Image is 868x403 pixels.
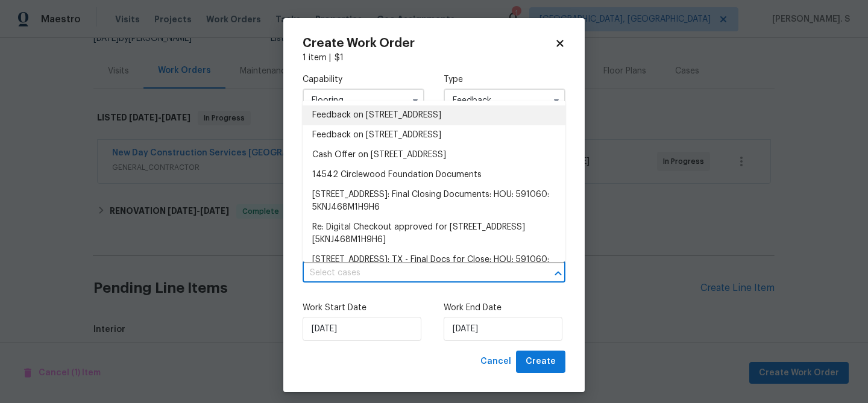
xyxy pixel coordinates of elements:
[480,354,511,369] span: Cancel
[303,185,565,217] li: [STREET_ADDRESS]: Final Closing Documents: HOU: 591060: 5KNJ468M1H9H6
[303,145,565,165] li: Cash Offer on [STREET_ADDRESS]
[303,89,424,113] input: Select...
[408,93,423,108] button: Show options
[335,54,344,62] span: $ 1
[303,105,565,125] li: Feedback on [STREET_ADDRESS]
[476,351,516,373] button: Cancel
[550,265,567,282] button: Close
[303,37,555,49] h2: Create Work Order
[303,250,565,283] li: [STREET_ADDRESS]: TX - Final Docs for Close: HOU: 591060: 5KNJ468M1H9H6
[516,351,565,373] button: Create
[303,125,565,145] li: Feedback on [STREET_ADDRESS]
[444,317,562,341] input: M/D/YYYY
[444,302,565,314] label: Work End Date
[303,165,565,185] li: 14542 Circlewood Foundation Documents
[444,73,565,86] label: Type
[303,317,421,341] input: M/D/YYYY
[526,354,556,369] span: Create
[303,264,532,283] input: Select cases
[303,302,424,314] label: Work Start Date
[303,52,565,64] div: 1 item |
[549,93,564,108] button: Show options
[303,73,424,86] label: Capability
[303,217,565,250] li: Re: Digital Checkout approved for [STREET_ADDRESS] [5KNJ468M1H9H6]
[444,89,565,113] input: Select...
